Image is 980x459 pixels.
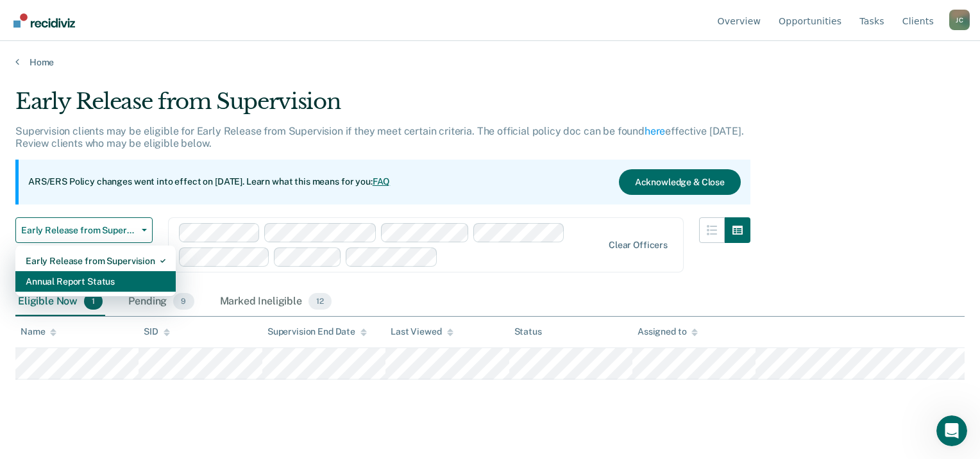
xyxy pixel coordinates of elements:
div: Clear officers [609,240,668,251]
a: FAQ [373,176,391,187]
div: Name [21,326,56,337]
a: Home [15,56,965,68]
div: Last Viewed [391,326,453,337]
button: Early Release from Supervision [15,217,153,243]
div: SID [144,326,170,337]
div: Status [514,326,542,337]
span: 1 [84,293,103,310]
div: Early Release from Supervision [26,251,165,271]
div: Pending9 [126,288,196,316]
p: ARS/ERS Policy changes went into effect on [DATE]. Learn what this means for you: [28,176,390,188]
div: Annual Report Status [26,271,165,292]
button: Profile dropdown button [949,10,970,30]
div: Dropdown Menu [15,246,176,297]
span: Early Release from Supervision [21,225,137,236]
div: Assigned to [638,326,698,337]
p: Supervision clients may be eligible for Early Release from Supervision if they meet certain crite... [15,125,744,149]
a: here [645,125,665,137]
div: Early Release from Supervision [15,88,750,125]
div: J C [949,10,970,30]
div: Supervision End Date [267,326,367,337]
button: Acknowledge & Close [619,169,741,195]
span: 9 [173,293,194,310]
img: Recidiviz [13,13,75,28]
div: Eligible Now1 [15,288,105,316]
div: Marked Ineligible12 [217,288,334,316]
iframe: Intercom live chat [936,415,967,446]
span: 12 [308,293,332,310]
